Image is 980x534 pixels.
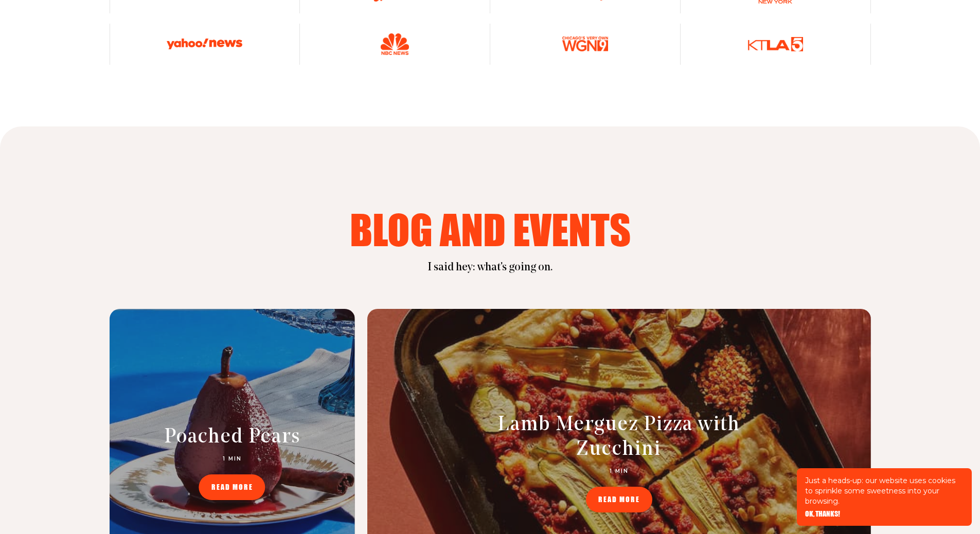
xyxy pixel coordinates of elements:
img: Yahoo! News [167,39,242,49]
a: READ MORE [199,474,265,500]
h2: Lamb Merguez Pizza with Zucchini [487,413,751,462]
img: NBC Miami [381,33,409,55]
span: READ MORE [598,496,640,503]
img: KTLA 5 Los Angeles [747,37,803,51]
p: 1 MIN [487,468,751,474]
p: Just a heads-up: our website uses cookies to sprinkle some sweetness into your browsing. [805,475,964,506]
button: OK, THANKS! [805,510,840,518]
p: 1 MIN [126,456,338,462]
h2: blog and events [140,209,840,250]
p: I said hey: what's going on. [140,260,840,275]
h2: Poached Pears [126,425,338,450]
img: WGN9 Chicago [562,36,608,51]
span: READ MORE [211,484,253,491]
a: READ MORE [586,487,652,512]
